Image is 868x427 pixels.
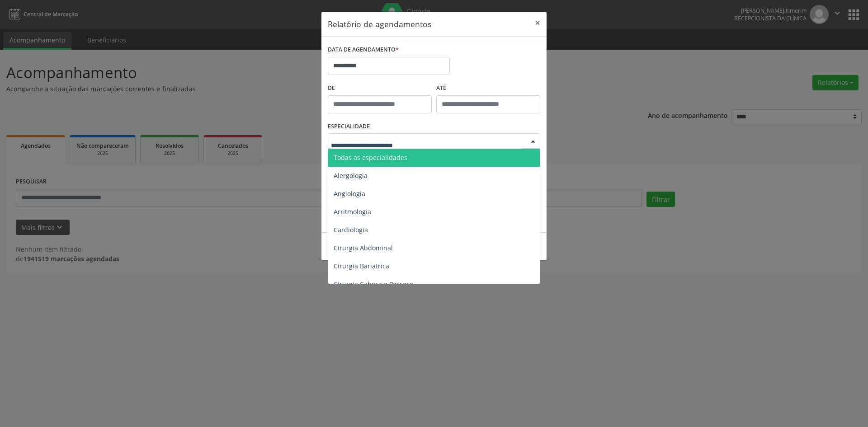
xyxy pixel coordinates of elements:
label: DATA DE AGENDAMENTO [328,43,399,57]
span: Alergologia [334,171,368,180]
span: Cirurgia Abdominal [334,244,393,252]
button: Close [528,12,547,34]
label: ATÉ [436,81,540,95]
span: Cirurgia Cabeça e Pescoço [334,280,413,288]
label: De [328,81,432,95]
h5: Relatório de agendamentos [328,18,431,30]
span: Cardiologia [334,225,368,234]
span: Angiologia [334,189,365,198]
span: Todas as especialidades [334,153,407,162]
label: ESPECIALIDADE [328,120,370,134]
span: Arritmologia [334,207,371,216]
span: Cirurgia Bariatrica [334,262,389,270]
